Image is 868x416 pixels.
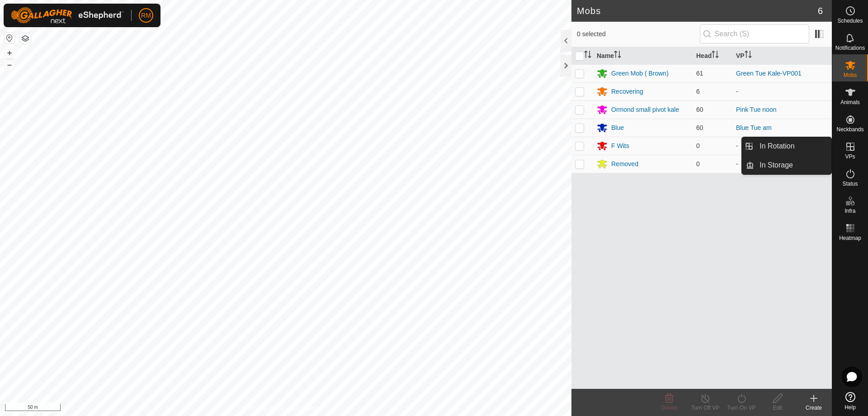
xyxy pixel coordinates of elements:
div: Ormond small pivot kale [611,105,679,115]
div: Turn Off VP [687,404,723,412]
span: Heatmap [839,235,861,241]
a: Privacy Policy [250,404,284,412]
div: Recovering [611,87,643,96]
span: 0 [696,142,700,149]
span: 61 [696,70,703,77]
p-sorticon: Activate to sort [745,52,752,59]
span: Help [844,405,856,410]
th: Name [593,47,693,65]
span: In Rotation [759,141,794,152]
span: Notifications [835,45,865,51]
a: Help [832,388,868,414]
span: Mobs [844,72,857,78]
span: Delete [661,405,677,411]
span: 6 [818,4,823,18]
li: In Rotation [742,137,831,155]
td: - [732,82,832,100]
p-sorticon: Activate to sort [614,52,621,59]
span: Status [842,181,858,186]
h2: Mobs [577,5,818,16]
a: Contact Us [295,404,321,412]
div: Removed [611,159,638,169]
div: F Wits [611,141,629,151]
a: Blue Tue am [736,124,772,131]
button: Reset Map [4,33,15,43]
img: Gallagher Logo [11,7,124,24]
a: Green Tue Kale-VP001 [736,70,802,77]
span: 60 [696,106,703,113]
div: Green Mob ( Brown) [611,69,669,78]
span: Infra [844,208,855,214]
span: 0 selected [577,29,700,39]
button: + [4,48,15,58]
div: Turn On VP [723,404,759,412]
th: VP [732,47,832,65]
button: – [4,59,15,70]
span: In Storage [759,160,793,171]
a: In Rotation [754,137,831,155]
span: Schedules [837,18,863,24]
span: 6 [696,88,700,95]
span: 60 [696,124,703,131]
span: VPs [845,154,855,159]
span: RM [141,11,151,20]
p-sorticon: Activate to sort [712,52,719,59]
td: - [732,155,832,173]
div: Edit [759,404,796,412]
p-sorticon: Activate to sort [584,52,591,59]
a: In Storage [754,156,831,174]
a: Pink Tue noon [736,106,777,113]
div: Blue [611,123,624,133]
span: 0 [696,160,700,167]
th: Head [693,47,732,65]
td: - [732,137,832,155]
span: Animals [840,100,860,105]
button: Map Layers [20,33,31,44]
li: In Storage [742,156,831,174]
input: Search (S) [700,24,809,43]
div: Create [796,404,832,412]
span: Neckbands [836,127,863,132]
